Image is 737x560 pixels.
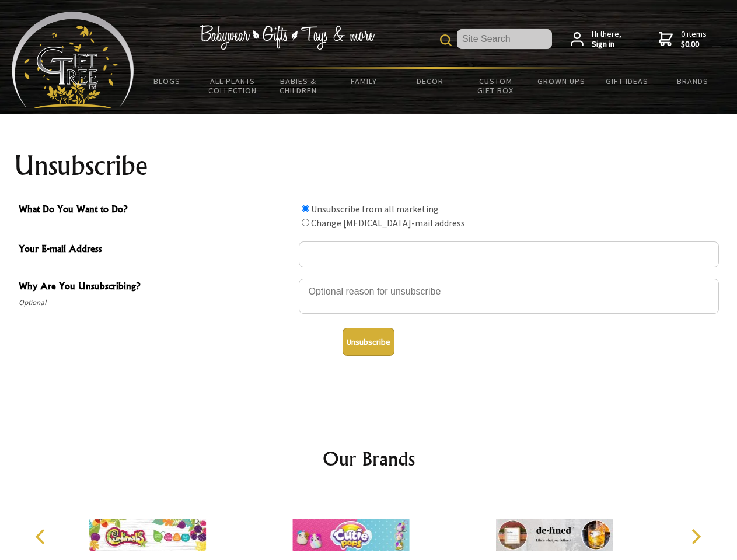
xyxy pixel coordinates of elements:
[660,69,726,93] a: Brands
[397,69,463,93] a: Decor
[200,69,266,103] a: All Plants Collection
[299,242,719,267] input: Your E-mail Address
[19,279,293,296] span: Why Are You Unsubscribing?
[463,69,529,103] a: Custom Gift Box
[311,203,439,215] label: Unsubscribe from all marketing
[343,328,394,356] button: Unsubscribe
[302,219,309,226] input: What Do You Want to Do?
[12,12,134,108] img: Babyware - Gifts - Toys and more...
[592,39,621,50] strong: Sign in
[311,217,465,229] label: Change [MEDICAL_DATA]-mail address
[200,25,375,50] img: Babywear - Gifts - Toys & more
[594,69,660,93] a: Gift Ideas
[299,279,719,314] textarea: Why Are You Unsubscribing?
[14,152,724,180] h1: Unsubscribe
[440,34,452,46] img: product search
[331,69,397,93] a: Family
[23,444,714,473] h2: Our Brands
[29,524,55,549] button: Previous
[681,29,707,50] span: 0 items
[134,69,200,93] a: BLOGS
[683,524,708,549] button: Next
[528,69,594,93] a: Grown Ups
[19,242,293,258] span: Your E-mail Address
[266,69,331,103] a: Babies & Children
[571,29,621,50] a: Hi there,Sign in
[659,29,707,50] a: 0 items$0.00
[681,39,707,50] strong: $0.00
[302,205,309,212] input: What Do You Want to Do?
[592,29,621,50] span: Hi there,
[19,296,293,310] span: Optional
[19,202,293,219] span: What Do You Want to Do?
[457,29,552,49] input: Site Search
